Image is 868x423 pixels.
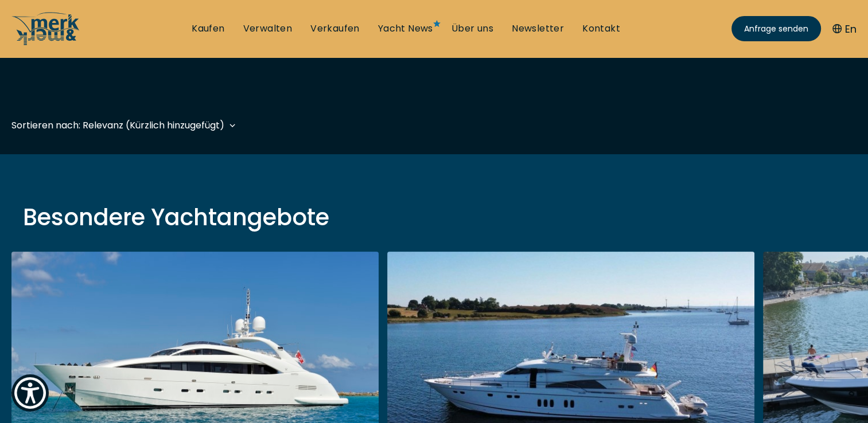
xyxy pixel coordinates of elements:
[451,22,493,35] a: Über uns
[512,22,564,35] a: Newsletter
[310,22,360,35] a: Verkaufen
[744,23,808,35] span: Anfrage senden
[11,374,49,412] button: Show Accessibility Preferences
[11,118,224,132] div: Sortieren nach: Relevanz (Kürzlich hinzugefügt)
[582,22,620,35] a: Kontakt
[192,22,224,35] a: Kaufen
[243,22,293,35] a: Verwalten
[832,21,857,37] button: En
[731,16,821,41] a: Anfrage senden
[378,22,433,35] a: Yacht News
